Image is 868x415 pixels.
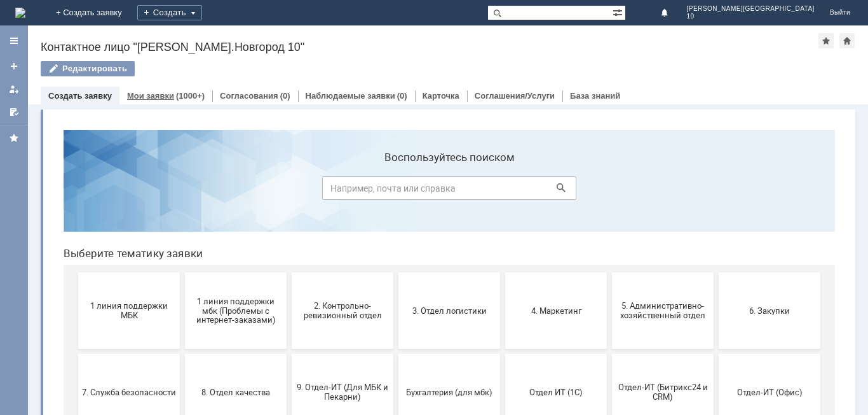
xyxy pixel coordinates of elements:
[238,234,340,311] button: 9. Отдел-ИТ (Для МБК и Пекарни)
[349,339,443,368] span: [PERSON_NAME]. Услуги ИТ для МБК (оформляет L1)
[269,57,523,80] input: Например, почта или справка
[345,234,447,311] button: Бухгалтерия (для мбк)
[570,91,620,101] a: База знаний
[15,8,25,18] a: Перейти на домашнюю страницу
[29,349,123,358] span: Финансовый отдел
[345,316,447,392] button: [PERSON_NAME]. Услуги ИТ для МБК (оформляет L1)
[559,153,660,229] button: 5. Административно-хозяйственный отдел
[665,234,767,311] button: Отдел-ИТ (Офис)
[135,176,229,205] span: 1 линия поддержки мбк (Проблемы с интернет-заказами)
[25,234,126,311] button: 7. Служба безопасности
[238,153,340,229] button: 2. Контрольно-ревизионный отдел
[475,91,555,101] a: Соглашения/Услуги
[280,91,290,101] div: (0)
[687,5,815,13] span: [PERSON_NAME][GEOGRAPHIC_DATA]
[562,181,656,200] span: 5. Административно-хозяйственный отдел
[4,56,24,76] a: Создать заявку
[452,234,553,311] button: Отдел ИТ (1С)
[665,153,767,229] button: 6. Закупки
[269,31,523,44] label: Воспользуйтесь поиском
[48,91,112,101] a: Создать заявку
[4,79,24,99] a: Мои заявки
[29,181,123,200] span: 1 линия поддержки МБК
[349,186,443,195] span: 3. Отдел логистики
[562,263,656,282] span: Отдел-ИТ (Битрикс24 и CRM)
[452,316,553,392] button: не актуален
[818,33,834,48] div: Добавить в избранное
[10,127,782,140] header: Выберите тематику заявки
[132,153,233,229] button: 1 линия поддержки мбк (Проблемы с интернет-заказами)
[349,267,443,277] span: Бухгалтерия (для мбк)
[132,234,233,311] button: 8. Отдел качества
[135,349,229,358] span: Франчайзинг
[839,33,855,48] div: Сделать домашней страницей
[456,186,550,195] span: 4. Маркетинг
[238,316,340,392] button: Это соглашение не активно!
[15,8,25,18] img: logo
[29,267,123,277] span: 7. Служба безопасности
[137,5,202,20] div: Создать
[4,102,24,122] a: Мои согласования
[242,263,336,282] span: 9. Отдел-ИТ (Для МБК и Пекарни)
[306,91,395,101] a: Наблюдаемые заявки
[456,267,550,277] span: Отдел ИТ (1С)
[41,41,818,53] div: Контактное лицо "[PERSON_NAME].Новгород 10"
[127,91,174,101] a: Мои заявки
[242,344,336,363] span: Это соглашение не активно!
[132,316,233,392] button: Франчайзинг
[559,234,660,311] button: Отдел-ИТ (Битрикс24 и CRM)
[669,186,763,195] span: 6. Закупки
[423,91,459,101] a: Карточка
[135,267,229,277] span: 8. Отдел качества
[25,153,126,229] button: 1 линия поддержки МБК
[242,181,336,200] span: 2. Контрольно-ревизионный отдел
[456,349,550,358] span: не актуален
[452,153,553,229] button: 4. Маркетинг
[25,316,126,392] button: Финансовый отдел
[220,91,278,101] a: Согласования
[345,153,447,229] button: 3. Отдел логистики
[613,6,625,18] span: Расширенный поиск
[669,267,763,277] span: Отдел-ИТ (Офис)
[397,91,407,101] div: (0)
[176,91,205,101] div: (1000+)
[687,13,815,20] span: 10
